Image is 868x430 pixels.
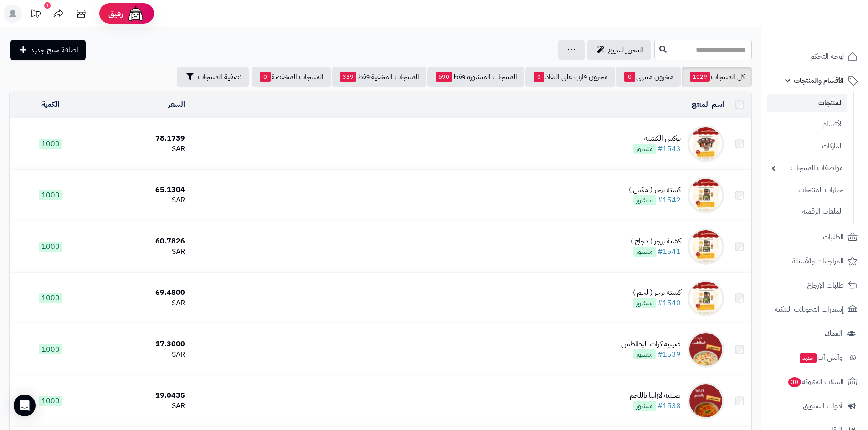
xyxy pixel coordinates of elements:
[633,247,656,257] span: منشور
[690,72,710,82] span: 1029
[767,46,863,67] a: لوحة التحكم
[767,137,847,156] a: الماركات
[10,40,86,60] a: اضافة منتج جديد
[633,133,681,144] div: بوكس الكشتة
[767,323,863,344] a: العملاء
[436,72,452,82] span: 690
[31,45,78,56] span: اضافة منتج جديد
[810,50,844,63] span: لوحة التحكم
[616,67,681,87] a: مخزون منتهي0
[629,185,681,195] div: كشتة برجر ( مكس )
[332,67,426,87] a: المنتجات المخفية فقط339
[95,247,185,257] div: SAR
[534,72,544,82] span: 0
[633,144,656,154] span: منشور
[608,45,643,56] span: التحرير لسريع
[95,195,185,206] div: SAR
[633,195,656,205] span: منشور
[823,231,844,243] span: الطلبات
[631,236,681,247] div: كشتة برجر ( دجاج )
[633,401,656,411] span: منشور
[39,344,62,354] span: 1000
[630,390,681,401] div: صينية لازانيا باللحم
[41,99,60,110] a: الكمية
[624,72,635,82] span: 0
[767,202,847,222] a: الملفات الرقمية
[688,126,724,162] img: بوكس الكشتة
[767,250,863,272] a: المراجعات والأسئلة
[95,349,185,360] div: SAR
[806,25,859,44] img: logo-2.png
[767,395,863,417] a: أدوات التسويق
[198,71,241,82] span: تصفية المنتجات
[525,67,615,87] a: مخزون قارب على النفاذ0
[95,185,185,195] div: 65.1304
[688,228,724,265] img: كشتة برجر ( دجاج )
[95,236,185,247] div: 60.7826
[252,67,331,87] a: المنتجات المخفضة0
[787,375,844,388] span: السلات المتروكة
[688,280,724,316] img: كشتة برجر ( لحم )
[657,195,681,206] a: #1542
[657,246,681,257] a: #1541
[792,255,844,268] span: المراجعات والأسئلة
[44,2,51,9] div: 1
[767,371,863,393] a: السلات المتروكة30
[657,143,681,154] a: #1543
[800,353,817,363] span: جديد
[692,99,724,110] a: اسم المنتج
[95,390,185,401] div: 19.0435
[95,288,185,298] div: 69.4800
[633,349,656,359] span: منشور
[260,72,271,82] span: 0
[767,94,847,112] a: المنتجات
[657,349,681,360] a: #1539
[39,190,62,200] span: 1000
[168,99,185,110] a: السعر
[633,298,656,308] span: منشور
[688,177,724,213] img: كشتة برجر ( مكس )
[682,67,752,87] a: كل المنتجات1029
[794,74,844,87] span: الأقسام والمنتجات
[39,242,62,252] span: 1000
[825,327,842,340] span: العملاء
[767,158,847,178] a: مواصفات المنتجات
[108,8,123,19] span: رفيق
[767,226,863,248] a: الطلبات
[767,115,847,134] a: الأقسام
[95,144,185,154] div: SAR
[633,288,681,298] div: كشتة برجر ( لحم )
[177,67,249,87] button: تصفية المنتجات
[767,347,863,369] a: وآتس آبجديد
[95,339,185,349] div: 17.3000
[767,274,863,296] a: طلبات الإرجاع
[688,331,724,368] img: صينيه كرات البطاطس
[803,400,842,412] span: أدوات التسويق
[427,67,524,87] a: المنتجات المنشورة فقط690
[95,133,185,144] div: 78.1739
[657,400,681,411] a: #1538
[657,298,681,309] a: #1540
[767,180,847,200] a: خيارات المنتجات
[788,377,801,387] span: 30
[775,303,844,316] span: إشعارات التحويلات البنكية
[621,339,681,349] div: صينيه كرات البطاطس
[39,293,62,303] span: 1000
[767,298,863,320] a: إشعارات التحويلات البنكية
[799,351,842,364] span: وآتس آب
[127,5,145,23] img: ai-face.png
[340,72,356,82] span: 339
[14,395,36,416] div: Open Intercom Messenger
[95,401,185,411] div: SAR
[688,383,724,419] img: صينية لازانيا باللحم
[39,396,62,406] span: 1000
[24,5,47,25] a: تحديثات المنصة
[587,40,651,60] a: التحرير لسريع
[807,279,844,292] span: طلبات الإرجاع
[39,139,62,149] span: 1000
[95,298,185,309] div: SAR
